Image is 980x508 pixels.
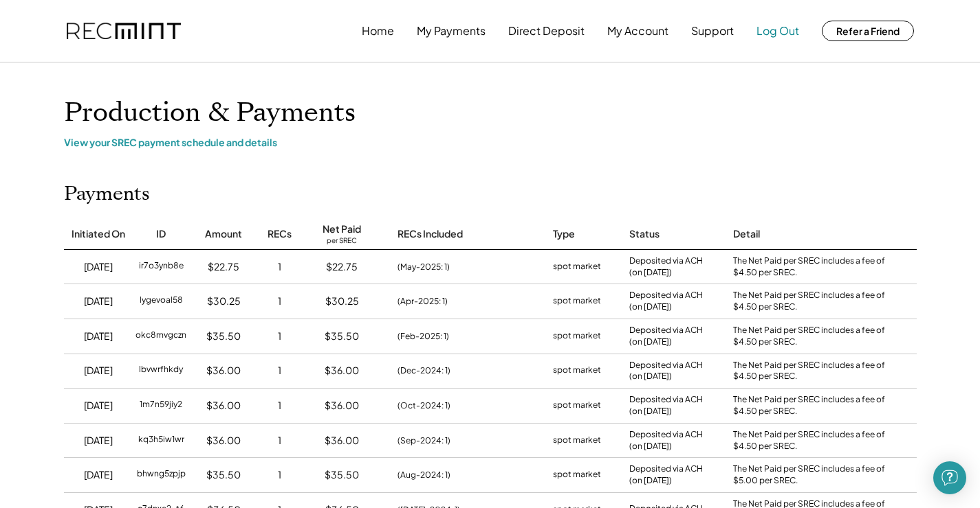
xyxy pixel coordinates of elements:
div: Net Paid [323,222,361,236]
div: per SREC [327,236,357,246]
div: RECs Included [398,227,463,241]
div: Open Intercom Messenger [933,461,966,494]
div: Type [553,227,575,241]
div: $35.50 [325,330,359,343]
div: ir7o3ynb8e [139,260,184,274]
div: 1 [278,468,281,482]
button: My Payments [417,17,486,45]
div: Deposited via ACH (on [DATE]) [629,394,703,417]
div: 1 [278,364,281,378]
div: lbvwrfhkdy [139,364,183,378]
div: lygevoal58 [140,295,183,308]
div: (Sep-2024: 1) [398,435,450,447]
div: [DATE] [84,260,113,274]
div: 1m7n59jiy2 [140,399,182,413]
div: $30.25 [325,295,359,308]
div: Deposited via ACH (on [DATE]) [629,325,703,348]
div: [DATE] [84,399,113,413]
div: spot market [553,260,601,274]
div: The Net Paid per SREC includes a fee of $4.50 per SREC. [733,394,891,417]
div: The Net Paid per SREC includes a fee of $4.50 per SREC. [733,290,891,313]
div: spot market [553,468,601,482]
div: $36.00 [206,434,241,448]
div: spot market [553,295,601,308]
div: Detail [733,227,760,241]
div: $22.75 [326,260,358,274]
div: $22.75 [208,260,239,274]
div: spot market [553,364,601,378]
div: kq3h5iw1wr [138,434,184,448]
div: (Feb-2025: 1) [398,330,449,343]
div: $36.00 [206,399,241,413]
div: The Net Paid per SREC includes a fee of $4.50 per SREC. [733,429,891,452]
div: $36.00 [325,399,359,413]
div: $30.25 [207,295,241,308]
div: (May-2025: 1) [398,261,450,273]
div: The Net Paid per SREC includes a fee of $5.00 per SREC. [733,463,891,487]
div: $35.50 [206,330,241,343]
button: My Account [607,17,668,45]
div: okc8mvgczn [135,330,186,343]
button: Refer a Friend [822,21,914,41]
h2: Payments [64,183,150,206]
div: Deposited via ACH (on [DATE]) [629,429,703,452]
div: (Dec-2024: 1) [398,365,450,377]
div: $36.00 [206,364,241,378]
div: [DATE] [84,434,113,448]
div: spot market [553,330,601,343]
button: Home [362,17,394,45]
div: Deposited via ACH (on [DATE]) [629,255,703,279]
div: Deposited via ACH (on [DATE]) [629,463,703,487]
div: Amount [205,227,242,241]
div: bhwng5zpjp [137,468,186,482]
div: 1 [278,330,281,343]
div: $36.00 [325,434,359,448]
h1: Production & Payments [64,97,917,129]
button: Support [691,17,734,45]
div: [DATE] [84,468,113,482]
div: 1 [278,399,281,413]
div: Status [629,227,660,241]
div: RECs [268,227,292,241]
div: Initiated On [72,227,125,241]
div: spot market [553,399,601,413]
div: [DATE] [84,364,113,378]
img: recmint-logotype%403x.png [67,23,181,40]
div: The Net Paid per SREC includes a fee of $4.50 per SREC. [733,255,891,279]
div: (Apr-2025: 1) [398,295,448,308]
div: The Net Paid per SREC includes a fee of $4.50 per SREC. [733,325,891,348]
div: [DATE] [84,330,113,343]
div: $36.00 [325,364,359,378]
button: Log Out [756,17,799,45]
div: (Aug-2024: 1) [398,469,450,481]
div: $35.50 [325,468,359,482]
div: (Oct-2024: 1) [398,400,450,412]
div: Deposited via ACH (on [DATE]) [629,360,703,383]
div: Deposited via ACH (on [DATE]) [629,290,703,313]
div: View your SREC payment schedule and details [64,136,917,148]
button: Direct Deposit [508,17,585,45]
div: ID [156,227,166,241]
div: [DATE] [84,295,113,308]
div: 1 [278,295,281,308]
div: spot market [553,434,601,448]
div: $35.50 [206,468,241,482]
div: 1 [278,434,281,448]
div: The Net Paid per SREC includes a fee of $4.50 per SREC. [733,360,891,383]
div: 1 [278,260,281,274]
